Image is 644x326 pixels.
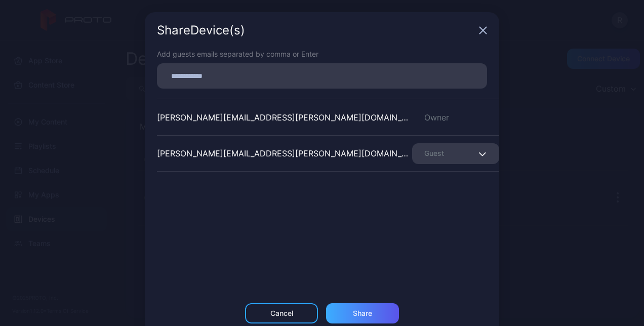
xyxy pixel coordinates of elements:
[412,111,499,124] div: Owner
[157,111,412,124] div: [PERSON_NAME][EMAIL_ADDRESS][PERSON_NAME][DOMAIN_NAME]
[245,303,318,323] button: Cancel
[326,303,399,323] button: Share
[353,309,372,317] div: Share
[157,49,487,59] div: Add guests emails separated by comma or Enter
[157,24,475,36] div: Share Device (s)
[412,143,499,164] button: Guest
[157,147,412,159] div: [PERSON_NAME][EMAIL_ADDRESS][PERSON_NAME][DOMAIN_NAME]
[270,309,293,317] div: Cancel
